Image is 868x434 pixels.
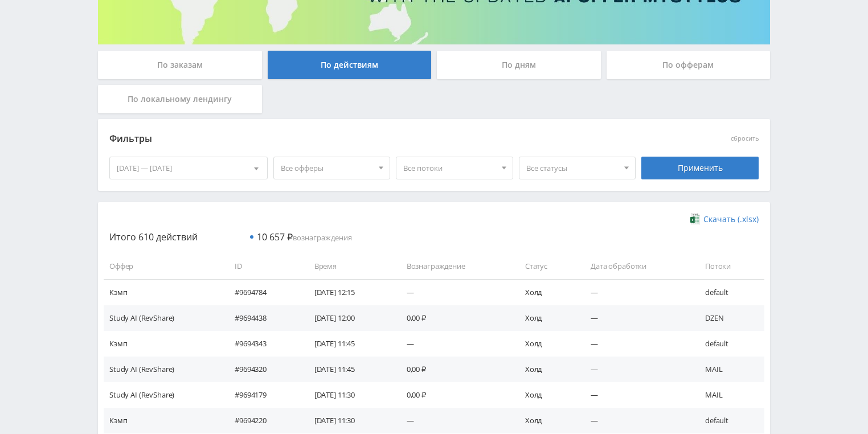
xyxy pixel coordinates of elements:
[579,331,694,357] td: —
[109,130,595,148] div: Фильтры
[223,357,303,382] td: #9694320
[98,51,262,79] div: По заказам
[104,408,223,433] td: Кэмп
[514,357,579,382] td: Холд
[257,231,293,243] span: 10 657 ₽
[104,331,223,357] td: Кэмп
[223,253,303,279] td: ID
[641,157,759,179] div: Применить
[694,408,764,433] td: default
[104,305,223,331] td: Study AI (RevShare)
[395,331,514,357] td: —
[109,231,198,243] span: Итого 610 действий
[579,279,694,305] td: —
[514,408,579,433] td: Холд
[514,305,579,331] td: Холд
[223,305,303,331] td: #9694438
[303,408,395,433] td: [DATE] 11:30
[303,253,395,279] td: Время
[395,357,514,382] td: 0,00 ₽
[268,51,432,79] div: По действиям
[579,357,694,382] td: —
[395,408,514,433] td: —
[257,232,352,243] span: вознаграждения
[98,85,262,113] div: По локальному лендингу
[303,331,395,357] td: [DATE] 11:45
[223,408,303,433] td: #9694220
[223,382,303,408] td: #9694179
[437,51,601,79] div: По дням
[579,253,694,279] td: Дата обработки
[579,305,694,331] td: —
[104,382,223,408] td: Study AI (RevShare)
[694,357,764,382] td: MAIL
[395,253,514,279] td: Вознаграждение
[514,279,579,305] td: Холд
[303,305,395,331] td: [DATE] 12:00
[303,382,395,408] td: [DATE] 11:30
[694,279,764,305] td: default
[703,215,759,224] span: Скачать (.xlsx)
[579,408,694,433] td: —
[104,279,223,305] td: Кэмп
[223,279,303,305] td: #9694784
[579,382,694,408] td: —
[690,214,759,225] a: Скачать (.xlsx)
[395,279,514,305] td: —
[514,331,579,357] td: Холд
[104,357,223,382] td: Study AI (RevShare)
[223,331,303,357] td: #9694343
[395,305,514,331] td: 0,00 ₽
[281,157,373,179] span: Все офферы
[110,157,267,179] div: [DATE] — [DATE]
[690,213,700,224] img: xlsx
[694,382,764,408] td: MAIL
[395,382,514,408] td: 0,00 ₽
[526,157,619,179] span: Все статусы
[514,253,579,279] td: Статус
[694,331,764,357] td: default
[403,157,496,179] span: Все потоки
[607,51,771,79] div: По офферам
[104,253,223,279] td: Оффер
[514,382,579,408] td: Холд
[694,253,764,279] td: Потоки
[731,135,759,142] button: сбросить
[694,305,764,331] td: DZEN
[303,279,395,305] td: [DATE] 12:15
[303,357,395,382] td: [DATE] 11:45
